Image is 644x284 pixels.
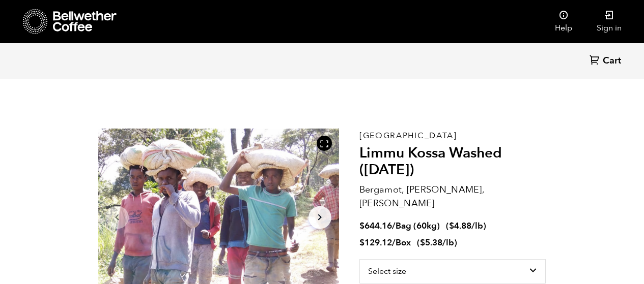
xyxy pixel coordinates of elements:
[442,237,454,248] span: /lb
[590,54,624,68] a: Cart
[359,183,546,210] p: Bergamot, [PERSON_NAME], [PERSON_NAME]
[392,220,396,232] span: /
[396,237,411,248] span: Box
[420,237,442,248] bdi: 5.38
[359,237,365,248] span: $
[359,220,365,232] span: $
[396,220,440,232] span: Bag (60kg)
[417,237,457,248] span: ( )
[359,220,392,232] bdi: 644.16
[446,220,486,232] span: ( )
[449,220,454,232] span: $
[603,55,621,67] span: Cart
[359,237,392,248] bdi: 129.12
[392,237,396,248] span: /
[471,220,483,232] span: /lb
[359,145,546,179] h2: Limmu Kossa Washed ([DATE])
[420,237,425,248] span: $
[449,220,471,232] bdi: 4.88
